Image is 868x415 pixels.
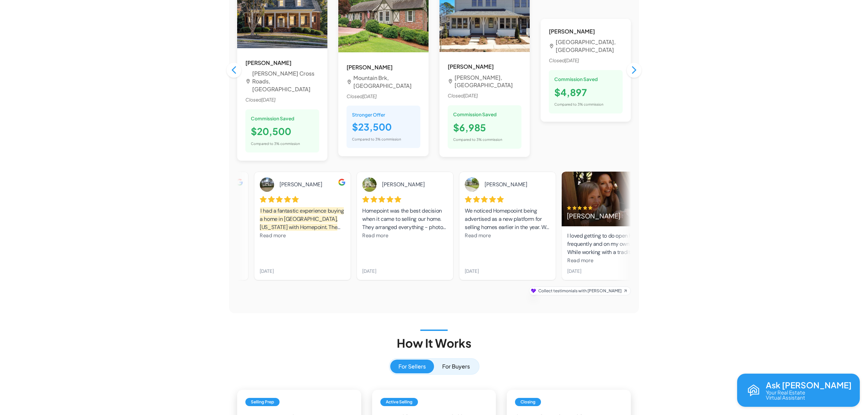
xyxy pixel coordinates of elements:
h6: [PERSON_NAME] [347,63,420,71]
button: Open chat with Reva [737,374,860,407]
button: For Buyers [434,360,478,373]
button: For Sellers [390,360,434,373]
p: Mountain Brk, [GEOGRAPHIC_DATA] [353,74,420,90]
h5: $6,985 [453,121,516,134]
span: Closed [DATE] [347,93,420,101]
span: Compared to 3% commission [554,102,603,106]
span: Stronger Offer [352,111,415,118]
span: Commission Saved [251,115,294,123]
p: [PERSON_NAME], [GEOGRAPHIC_DATA] [455,74,521,90]
p: Ask [PERSON_NAME] [766,380,852,389]
span: Commission Saved [554,76,598,83]
h6: [PERSON_NAME] [549,27,623,36]
span: Active Selling [383,399,415,405]
h3: How It Works [397,336,471,350]
span: Closed [DATE] [245,96,319,104]
p: [GEOGRAPHIC_DATA], [GEOGRAPHIC_DATA] [556,38,623,54]
p: [PERSON_NAME] Cross Roads, [GEOGRAPHIC_DATA] [252,70,319,93]
h5: $20,500 [251,125,314,138]
span: Commission Saved [453,111,497,119]
p: Your Real Estate Virtual Assistant [766,390,805,400]
div: How it works view [389,358,479,375]
img: Reva [745,382,762,399]
span: Compared to 3% commission [453,137,502,142]
h6: [PERSON_NAME] [448,62,521,71]
span: Closed [DATE] [448,92,521,100]
span: Closing [518,399,538,405]
h5: $23,500 [352,121,415,133]
span: Compared to 3% commission [251,142,300,146]
span: Compared to 3% commission [352,137,401,141]
h6: [PERSON_NAME] [245,58,319,67]
span: Closed [DATE] [549,57,623,65]
h5: $4,897 [554,86,617,99]
span: Selling Prep [248,399,277,405]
